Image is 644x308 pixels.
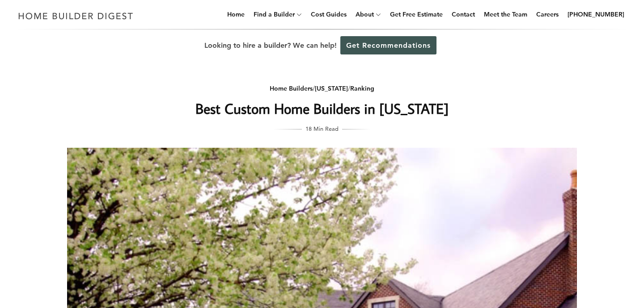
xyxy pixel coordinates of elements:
[270,84,313,92] a: Home Builders
[305,124,339,133] span: 18 Min Read
[144,98,500,119] h1: Best Custom Home Builders in [US_STATE]
[315,84,348,92] a: [US_STATE]
[350,84,374,92] a: Ranking
[144,83,500,94] div: / /
[340,36,436,54] a: Get Recommendations
[14,7,137,25] img: Home Builder Digest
